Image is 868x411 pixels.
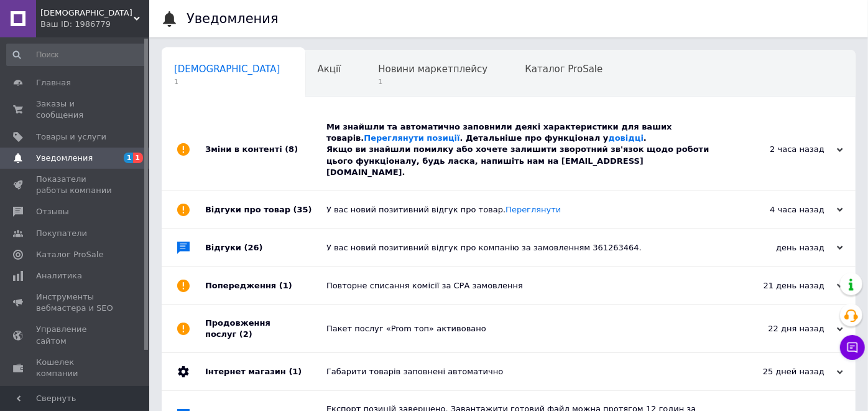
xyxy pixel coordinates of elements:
div: Продовження послуг [205,305,326,352]
span: Акції [318,64,341,75]
div: 21 день назад [719,280,843,291]
div: Повторне списання комісії за СРА замовлення [326,280,719,291]
span: 1 [124,153,134,163]
span: 1 [174,77,280,87]
div: Пакет послуг «Prom топ» активовано [326,323,719,334]
span: (26) [244,243,263,252]
span: (8) [285,144,298,154]
a: Переглянути [506,205,561,214]
span: Управление сайтом [36,324,115,346]
span: Новини маркетплейсу [378,64,487,75]
span: Покупатели [36,228,87,239]
span: [DEMOGRAPHIC_DATA] [174,64,280,75]
div: Ваш ID: 1986779 [40,19,149,30]
span: Aromatico [40,7,134,19]
div: Відгуки про товар [205,191,326,229]
div: 22 дня назад [719,323,843,334]
a: довідці [608,133,644,143]
div: Відгуки [205,229,326,267]
div: Ми знайшли та автоматично заповнили деякі характеристики для ваших товарів. . Детальніше про функ... [326,121,719,178]
span: 1 [378,77,487,87]
h1: Уведомления [187,11,279,26]
span: Заказы и сообщения [36,98,115,121]
span: Уведомления [36,153,93,164]
span: Отзывы [36,206,69,217]
span: Инструменты вебмастера и SEO [36,291,115,314]
input: Поиск [6,44,147,66]
div: Зміни в контенті [205,109,326,191]
span: (1) [279,281,292,290]
span: Главная [36,77,71,88]
span: 1 [133,153,143,163]
span: Кошелек компании [36,357,115,379]
span: (2) [239,329,252,339]
span: Каталог ProSale [36,249,103,260]
span: Каталог ProSale [525,64,603,75]
div: день назад [719,242,843,253]
button: Чат с покупателем [840,335,865,360]
a: Переглянути позиції [364,133,459,143]
div: У вас новий позитивний відгук про компанію за замовленням 361263464. [326,242,719,253]
div: Габарити товарів заповнені автоматично [326,366,719,377]
div: 4 часа назад [719,204,843,215]
span: (35) [293,205,312,214]
span: (1) [289,367,302,376]
div: Попередження [205,267,326,305]
span: Показатели работы компании [36,174,115,196]
div: У вас новий позитивний відгук про товар. [326,204,719,215]
div: Інтернет магазин [205,353,326,390]
div: 25 дней назад [719,366,843,377]
div: 2 часа назад [719,144,843,155]
span: Товары и услуги [36,131,106,143]
span: Аналитика [36,270,82,281]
